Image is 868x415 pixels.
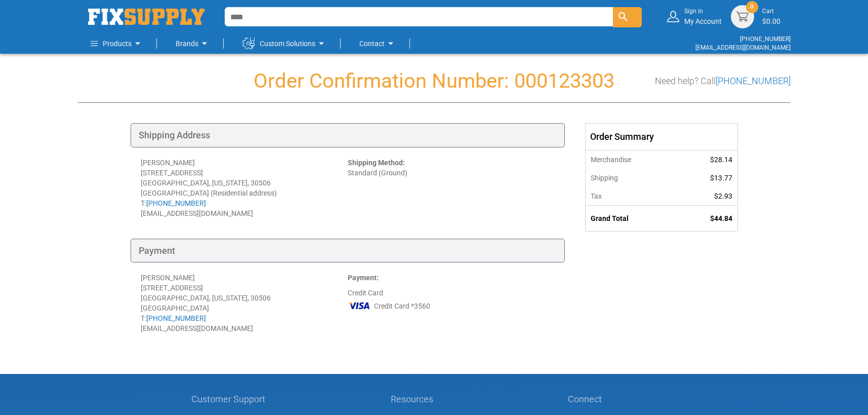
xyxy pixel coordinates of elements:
th: Merchandise [586,150,678,169]
span: Credit Card *3560 [374,301,430,311]
div: My Account [684,7,722,26]
a: Custom Solutions [242,33,327,54]
strong: Payment: [348,274,379,282]
a: [EMAIL_ADDRESS][DOMAIN_NAME] [695,44,791,51]
span: $28.14 [710,156,732,164]
span: $44.84 [710,214,732,222]
th: Shipping [586,169,678,187]
h5: Resources [391,394,448,404]
small: Sign in [684,7,722,16]
div: Standard (Ground) [348,158,555,218]
div: Shipping Address [131,123,565,147]
div: Payment [131,239,565,263]
h3: Need help? Call [655,76,791,86]
div: Credit Card [348,273,555,333]
a: store logo [88,9,204,25]
strong: Grand Total [591,214,629,222]
a: Products [91,33,144,54]
strong: Shipping Method: [348,159,405,167]
span: $2.93 [714,192,732,200]
a: [PHONE_NUMBER] [146,314,206,322]
a: [PHONE_NUMBER] [740,35,791,43]
a: [PHONE_NUMBER] [716,76,791,86]
img: Fix Industrial Supply [88,9,204,25]
h5: Customer Support [191,394,271,404]
h1: Order Confirmation Number: 000123303 [78,70,791,92]
a: Contact [359,33,397,54]
span: $13.77 [710,174,732,182]
span: $0.00 [762,17,780,25]
h5: Connect [568,394,677,404]
span: 0 [750,3,754,11]
img: VI [348,298,371,313]
div: Order Summary [586,124,737,150]
a: [PHONE_NUMBER] [146,199,206,207]
small: Cart [762,7,780,16]
th: Tax [586,187,678,206]
div: [PERSON_NAME] [STREET_ADDRESS] [GEOGRAPHIC_DATA], [US_STATE], 30506 [GEOGRAPHIC_DATA] (Residentia... [141,158,348,218]
div: [PERSON_NAME] [STREET_ADDRESS] [GEOGRAPHIC_DATA], [US_STATE], 30506 [GEOGRAPHIC_DATA] T: [EMAIL_A... [141,273,348,333]
a: Brands [176,33,211,54]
